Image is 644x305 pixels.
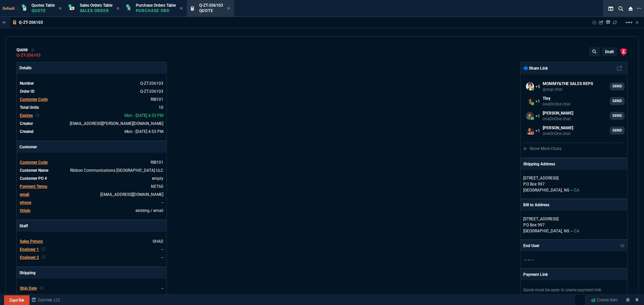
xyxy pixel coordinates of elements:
span: Order ID [20,89,35,94]
nx-icon: Back to Table [3,20,6,25]
span: Creator [20,121,33,126]
nx-icon: Close Tab [59,6,62,11]
span: -- [571,229,573,233]
span: -- [161,286,163,291]
span: Quotes Table [32,3,55,8]
tr: undefined [19,96,164,103]
a: FEDEX [151,294,163,299]
span: Customer Name [20,168,48,173]
a: See Marketplace Order [140,89,163,94]
span: phone [20,200,31,205]
p: Purchase Order [136,8,169,13]
span: Sales Orders Table [80,3,112,8]
tr: undefined [19,159,164,166]
nx-icon: Split Panels [606,5,616,13]
nx-icon: Open New Tab [637,5,641,12]
p: group chat [543,87,593,92]
tr: undefined [19,128,164,135]
nx-icon: Clear selected rep [42,246,46,252]
nx-icon: Close Tab [227,6,230,11]
nx-icon: Close Workbench [626,5,635,13]
span: CA [574,188,579,193]
span: Sales Person [20,239,43,244]
nx-icon: Search [616,5,626,13]
p: [STREET_ADDRESS] [523,175,625,181]
p: Details [17,62,166,74]
p: P.O Box 997 [523,181,625,187]
span: -- [571,188,573,193]
p: Payment Link [523,272,548,278]
div: Q-ZT-206103 [16,55,41,56]
span: Created [20,129,34,134]
a: -- [161,200,163,205]
tr: undefined [19,254,164,261]
p: Q-ZT-206103 [19,20,43,25]
a: [EMAIL_ADDRESS][DOMAIN_NAME] [100,192,163,197]
span: Number [20,81,34,86]
span: email [20,192,29,197]
p: Shipping [17,267,166,279]
a: Create Item [588,295,621,305]
span: Ship Date [20,286,37,291]
tr: lcancinoalatorre@rbbn.com [19,191,164,198]
span: [GEOGRAPHIC_DATA], [523,229,562,233]
p: Shipping Address [523,161,555,167]
tr: undefined [19,285,164,292]
p: oneOnOne chat [543,101,571,107]
nx-icon: Clear selected rep [36,112,40,119]
a: -- [161,255,163,260]
tr: undefined [19,120,164,127]
nx-icon: Clear selected rep [42,254,46,260]
span: Purchase Orders Table [136,3,176,8]
a: seti.shadab@fornida.com,alicia.bostic@fornida.com,sarah.costa@fornida.com,Brian.Over@fornida.com,... [523,80,625,93]
span: 2025-08-25T16:53:38.059Z [124,129,163,134]
tr: undefined [19,112,164,119]
a: Origin [20,208,31,213]
span: NS [564,229,569,233]
nx-icon: Close Tab [180,6,183,11]
tr: undefined [19,238,164,245]
span: Customer Code [20,160,48,165]
a: Ribbon Communications Canada ULC [70,168,163,173]
a: RIB101 [151,97,163,102]
span: Engineer 2 [20,255,39,260]
p: Quote [199,8,223,13]
span: Total Units [20,105,39,110]
p: Customer [17,141,166,153]
span: [GEOGRAPHIC_DATA], [523,188,562,193]
p: Staff [17,220,166,232]
span: Customer Code [20,97,48,102]
a: Hide Workbench [636,20,639,25]
mat-icon: Example home icon [625,18,633,26]
span: seti.shadab@fornida.com [70,121,163,126]
tr: See Marketplace Order [19,80,164,87]
span: Engineer 1 [20,247,39,252]
span: Expires [20,113,33,118]
span: Customer PO # [20,176,47,181]
span: RIB101 [151,160,163,165]
p: [STREET_ADDRESS] [523,216,625,222]
a: NET60 [151,184,163,189]
nx-icon: Close Tab [116,6,119,11]
p: [PERSON_NAME] [543,125,573,131]
span: Default [3,6,18,11]
a: empty [152,176,163,181]
span: See Marketplace Order [140,81,163,86]
div: Add to Watchlist [31,47,35,53]
span: 2025-09-08T16:53:38.059Z [124,113,163,118]
tr: undefined [19,167,164,174]
p: MOMMY&THE SALES REPS [543,81,593,87]
a: carlos.ocampo@fornida.com,seti.shadab@fornida.com [523,109,625,123]
nx-icon: Clear selected rep [40,285,44,291]
nx-icon: Show/Hide End User to Customer [620,243,625,249]
span: -- [525,257,527,262]
a: SEND [610,127,625,135]
p: Bill to Address [523,202,549,208]
a: msbcCompanyName [30,297,62,303]
a: -- [161,247,163,252]
span: -- [528,257,530,262]
p: End User [523,243,539,249]
p: Sales Order [80,8,112,13]
p: oneOnOne chat [543,131,573,136]
span: NS [564,188,569,193]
